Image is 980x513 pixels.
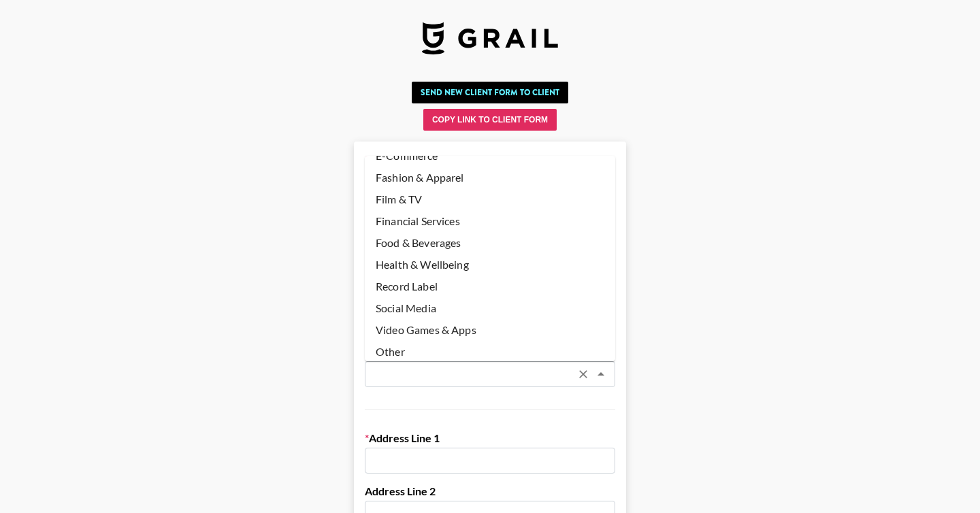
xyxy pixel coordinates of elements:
button: Send New Client Form to Client [412,82,568,103]
li: Fashion & Apparel [365,167,615,188]
li: E-Commerce [365,145,615,167]
li: Record Label [365,276,615,297]
label: Company Name [365,152,615,166]
li: Financial Services [365,210,615,232]
img: Grail Talent Logo [422,22,558,54]
button: Clear [574,365,593,384]
li: Social Media [365,297,615,319]
li: Video Games & Apps [365,319,615,341]
label: Address Line 2 [365,484,615,498]
label: Address Line 1 [365,431,615,445]
li: Film & TV [365,188,615,210]
li: Other [365,341,615,363]
button: Close [591,365,610,384]
li: Health & Wellbeing [365,254,615,276]
button: Copy Link to Client Form [423,109,557,131]
li: Food & Beverages [365,232,615,254]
